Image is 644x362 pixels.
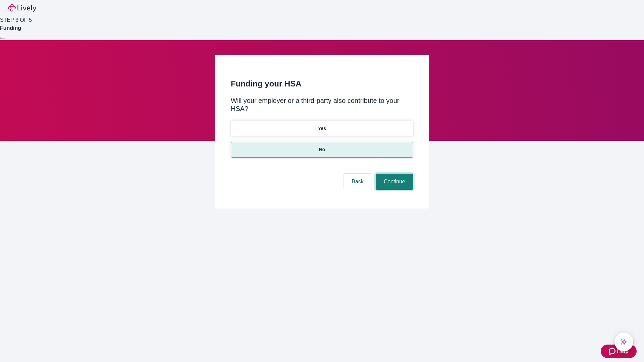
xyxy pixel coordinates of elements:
[231,97,413,113] div: Will your employer or a third-party also contribute to your HSA?
[319,146,325,153] p: No
[601,345,637,358] button: Zendesk support iconHelp
[231,142,413,158] button: No
[231,121,413,136] button: Yes
[617,347,629,355] span: Help
[609,347,617,355] svg: Zendesk support icon
[343,174,372,190] button: Back
[318,125,326,132] p: Yes
[8,4,36,12] img: Lively
[614,333,633,351] button: chat
[621,339,627,345] svg: Lively AI Assistant
[376,174,413,190] button: Continue
[231,78,413,90] h2: Funding your HSA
